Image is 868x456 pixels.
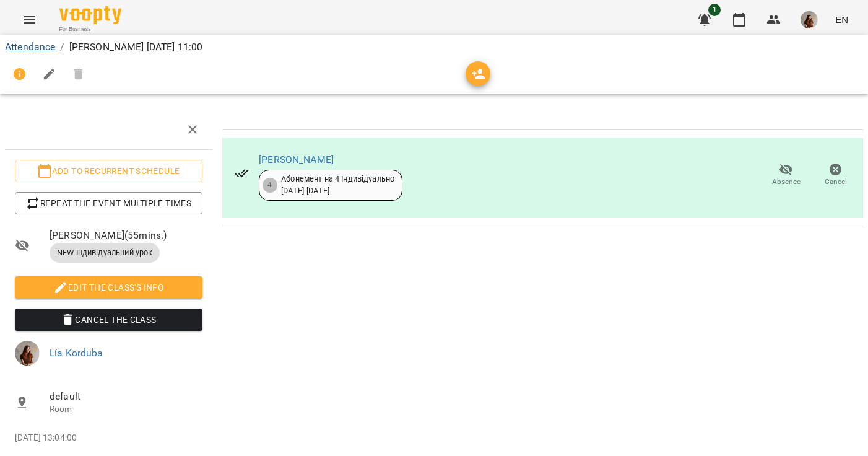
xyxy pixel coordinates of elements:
img: 3ce433daf340da6b7c5881d4c37f3cdb.png [15,341,40,366]
span: EN [835,13,848,26]
button: Menu [15,5,45,35]
span: default [50,389,202,404]
span: [PERSON_NAME] ( 55 mins. ) [50,228,202,243]
span: Add to recurrent schedule [25,164,193,178]
button: Cancel the class [15,309,202,331]
span: Cancel [825,177,847,187]
p: [DATE] 13:04:00 [15,432,202,444]
span: For Business [59,25,121,33]
p: Room [50,403,202,416]
span: Repeat the event multiple times [25,196,193,211]
button: Repeat the event multiple times [15,192,202,214]
button: Cancel [811,158,861,193]
p: [PERSON_NAME] [DATE] 11:00 [69,40,203,55]
div: Абонемент на 4 Індивідуально [DATE] - [DATE] [281,173,394,196]
button: EN [830,8,853,31]
span: NEW Індивідуальний урок [50,247,160,258]
span: 1 [708,4,721,16]
span: Edit the class's Info [25,280,193,295]
button: Edit the class's Info [15,276,202,299]
a: [PERSON_NAME] [259,154,334,165]
button: Absence [762,158,811,193]
a: Lía Korduba [50,347,103,359]
span: Absence [772,177,801,187]
li: / [60,40,64,55]
nav: breadcrumb [5,40,863,55]
div: 4 [263,178,277,193]
button: Add to recurrent schedule [15,160,202,182]
img: Voopty Logo [59,6,121,24]
a: Attendance [5,41,55,53]
span: Cancel the class [25,312,193,327]
img: 3ce433daf340da6b7c5881d4c37f3cdb.png [801,11,818,28]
